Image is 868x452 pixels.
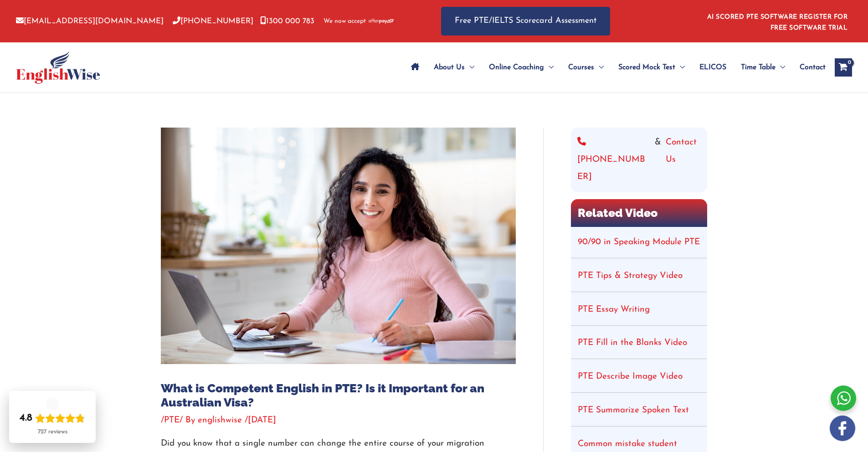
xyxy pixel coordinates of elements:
[707,14,848,31] a: AI SCORED PTE SOFTWARE REGISTER FOR FREE SOFTWARE TRIAL
[578,272,683,280] a: PTE Tips & Strategy Video
[489,51,544,83] span: Online Coaching
[835,58,852,77] a: View Shopping Cart, empty
[692,51,734,83] a: ELICOS
[741,51,776,83] span: Time Table
[577,134,650,186] a: [PHONE_NUMBER]
[618,51,675,83] span: Scored Mock Test
[482,51,561,83] a: Online CoachingMenu Toggle
[776,51,785,83] span: Menu Toggle
[571,199,707,227] h2: Related Video
[260,17,314,25] a: 1300 000 783
[198,416,242,425] span: englishwise
[426,51,482,83] a: About UsMenu Toggle
[161,414,516,427] div: / / By /
[568,51,594,83] span: Courses
[578,372,683,381] a: PTE Describe Image Video
[20,412,85,425] div: Rating: 4.8 out of 5
[369,19,394,24] img: Afterpay-Logo
[465,51,474,83] span: Menu Toggle
[441,7,610,36] a: Free PTE/IELTS Scorecard Assessment
[16,17,164,25] a: [EMAIL_ADDRESS][DOMAIN_NAME]
[702,6,852,36] aside: Header Widget 1
[792,51,826,83] a: Contact
[164,416,180,425] a: PTE
[699,51,726,83] span: ELICOS
[198,416,245,425] a: englishwise
[830,416,855,441] img: white-facebook.png
[578,406,689,415] a: PTE Summarize Spoken Text
[38,428,67,436] div: 727 reviews
[578,305,650,314] a: PTE Essay Writing
[578,238,700,247] a: 90/90 in Speaking Module PTE
[611,51,692,83] a: Scored Mock TestMenu Toggle
[434,51,465,83] span: About Us
[577,134,701,186] div: &
[561,51,611,83] a: CoursesMenu Toggle
[544,51,554,83] span: Menu Toggle
[675,51,685,83] span: Menu Toggle
[20,412,32,425] div: 4.8
[666,134,701,186] a: Contact Us
[594,51,604,83] span: Menu Toggle
[324,17,366,26] span: We now accept
[800,51,826,83] span: Contact
[578,339,687,347] a: PTE Fill in the Blanks Video
[161,381,516,410] h1: What is Competent English in PTE? Is it Important for an Australian Visa?
[248,416,276,425] span: [DATE]
[173,17,253,25] a: [PHONE_NUMBER]
[734,51,792,83] a: Time TableMenu Toggle
[404,51,826,83] nav: Site Navigation: Main Menu
[16,51,100,84] img: cropped-ew-logo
